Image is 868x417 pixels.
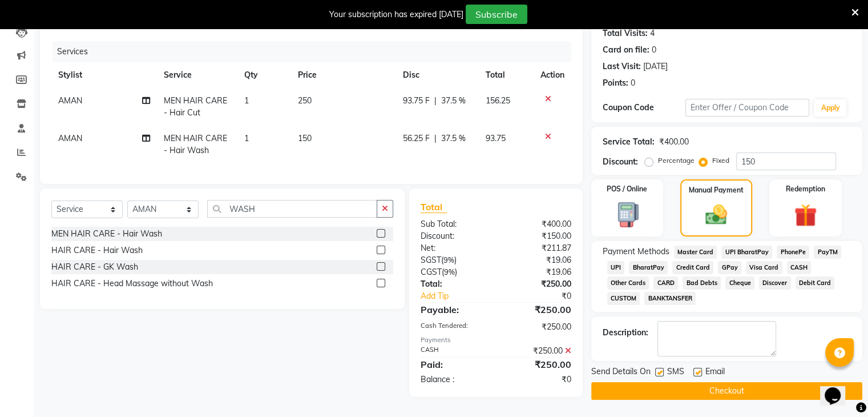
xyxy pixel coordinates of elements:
[421,201,447,213] span: Total
[51,278,213,290] div: HAIR CARE - Head Massage without Wash
[689,185,744,195] label: Manual Payment
[478,62,533,88] th: Total
[444,267,455,276] span: 9%
[412,374,496,386] div: Balance :
[746,261,782,274] span: Visa Card
[496,230,580,242] div: ₹150.00
[712,155,729,166] label: Fixed
[603,156,638,168] div: Discount:
[53,41,580,62] div: Services
[412,303,496,316] div: Payable:
[496,242,580,254] div: ₹211.87
[496,303,580,316] div: ₹250.00
[718,261,741,274] span: GPay
[496,254,580,266] div: ₹19.06
[291,62,396,88] th: Price
[608,201,645,228] img: _pos-terminal.svg
[421,267,442,277] span: CGST
[329,9,463,21] div: Your subscription has expired [DATE]
[603,44,649,56] div: Card on file:
[466,5,527,24] button: Subscribe
[683,276,721,290] span: Bad Debts
[496,374,580,386] div: ₹0
[496,266,580,278] div: ₹19.06
[777,246,809,259] span: PhonePe
[685,99,810,117] input: Enter Offer / Coupon Code
[607,261,625,274] span: UPI
[412,358,496,371] div: Paid:
[607,184,647,194] label: POS / Online
[237,62,291,88] th: Qty
[629,261,668,274] span: BharatPay
[603,246,669,258] span: Payment Methods
[603,102,685,114] div: Coupon Code
[51,261,138,273] div: HAIR CARE - GK Wash
[607,292,640,305] span: CUSTOM
[591,366,651,380] span: Send Details On
[653,276,678,290] span: CARD
[650,27,655,39] div: 4
[412,254,496,266] div: ( )
[496,358,580,371] div: ₹250.00
[157,62,237,88] th: Service
[674,246,717,259] span: Master Card
[699,202,734,227] img: _cash.svg
[725,276,754,290] span: Cheque
[244,95,249,106] span: 1
[421,255,441,265] span: SGST
[603,77,628,89] div: Points:
[395,62,478,88] th: Disc
[485,95,510,106] span: 156.25
[591,382,862,400] button: Checkout
[434,133,436,145] span: |
[412,278,496,290] div: Total:
[412,321,496,333] div: Cash Tendered:
[814,246,841,259] span: PayTM
[659,136,689,148] div: ₹400.00
[820,371,857,406] iframe: chat widget
[244,133,249,143] span: 1
[412,345,496,357] div: CASH
[412,290,510,302] a: Add Tip
[441,133,465,145] span: 37.5 %
[402,95,429,107] span: 93.75 F
[421,335,571,345] div: Payments
[721,246,772,259] span: UPI BharatPay
[434,95,436,107] span: |
[603,61,641,73] div: Last Visit:
[412,230,496,242] div: Discount:
[644,292,696,305] span: BANKTANSFER
[796,276,835,290] span: Debit Card
[207,200,377,218] input: Search or Scan
[510,290,579,302] div: ₹0
[402,133,429,145] span: 56.25 F
[485,133,505,143] span: 93.75
[672,261,713,274] span: Credit Card
[534,62,571,88] th: Action
[443,255,454,264] span: 9%
[786,184,825,194] label: Redemption
[58,95,82,106] span: AMAN
[441,95,465,107] span: 37.5 %
[51,228,162,240] div: MEN HAIR CARE - Hair Wash
[496,218,580,230] div: ₹400.00
[652,44,656,56] div: 0
[667,366,684,380] span: SMS
[787,201,824,230] img: _gift.svg
[787,261,812,274] span: CASH
[51,244,143,256] div: HAIR CARE - Hair Wash
[412,266,496,278] div: ( )
[298,133,312,143] span: 150
[496,345,580,357] div: ₹250.00
[412,218,496,230] div: Sub Total:
[603,327,648,339] div: Description:
[814,99,846,117] button: Apply
[603,27,648,39] div: Total Visits:
[164,133,227,155] span: MEN HAIR CARE - Hair Wash
[496,321,580,333] div: ₹250.00
[658,155,695,166] label: Percentage
[705,366,725,380] span: Email
[58,133,82,143] span: AMAN
[164,95,227,118] span: MEN HAIR CARE - Hair Cut
[51,62,157,88] th: Stylist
